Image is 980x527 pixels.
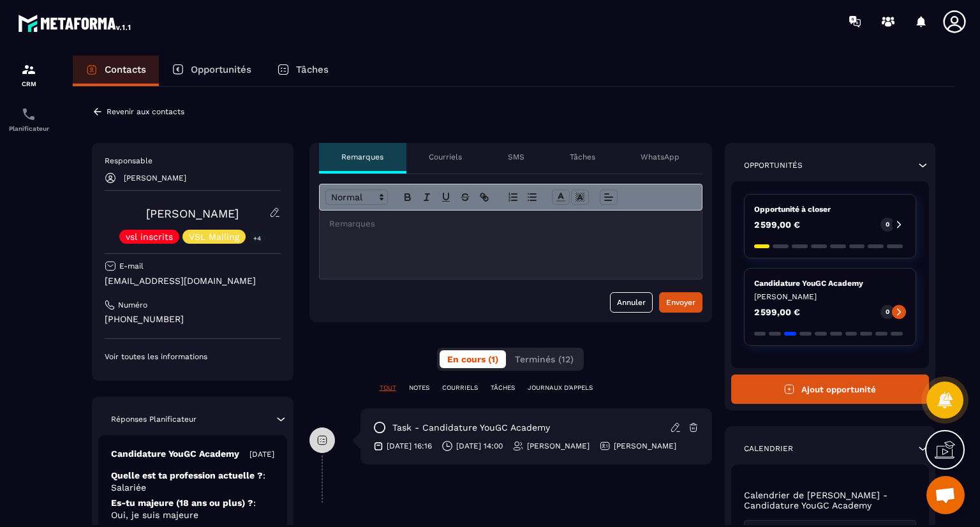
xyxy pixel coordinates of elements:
a: schedulerschedulerPlanificateur [3,97,54,142]
p: Planificateur [3,125,54,132]
p: Tâches [570,152,595,162]
img: logo [18,11,133,34]
p: Opportunité à closer [754,204,907,214]
p: Calendrier de [PERSON_NAME] - Candidature YouGC Academy [744,490,917,510]
p: [DATE] 14:00 [456,441,503,451]
a: Opportunités [159,56,264,86]
p: Es-tu majeure (18 ans ou plus) ? [111,497,274,521]
img: formation [21,62,36,77]
p: Remarques [341,152,383,162]
p: +4 [249,232,265,245]
p: Opportunités [744,160,803,170]
p: [PHONE_NUMBER] [105,313,281,325]
a: Contacts [73,56,159,86]
p: SMS [508,152,524,162]
p: Numéro [118,300,147,310]
p: TÂCHES [491,383,515,392]
p: vsl inscrits [126,232,173,241]
a: formationformationCRM [3,52,54,97]
p: Voir toutes les informations [105,352,281,362]
img: scheduler [21,107,36,122]
a: Ouvrir le chat [926,476,965,514]
p: WhatsApp [641,152,679,162]
p: Revenir aux contacts [107,107,184,116]
div: Envoyer [666,296,695,309]
p: Opportunités [191,64,251,75]
p: Candidature YouGC Academy [754,278,907,288]
button: En cours (1) [440,350,506,368]
button: Ajout opportunité [731,375,930,404]
p: [PERSON_NAME] [614,441,676,451]
p: [EMAIL_ADDRESS][DOMAIN_NAME] [105,275,281,287]
p: CRM [3,80,54,87]
p: [DATE] [249,449,274,459]
p: COURRIELS [442,383,478,392]
button: Envoyer [659,292,702,313]
button: Terminés (12) [507,350,581,368]
p: Candidature YouGC Academy [111,448,239,460]
span: Terminés (12) [515,354,574,364]
span: En cours (1) [447,354,498,364]
p: task - Candidature YouGC Academy [392,422,550,434]
p: 0 [886,308,889,316]
p: 0 [886,220,889,229]
p: [PERSON_NAME] [754,292,907,302]
p: 2 599,00 € [754,308,800,316]
p: Contacts [105,64,146,75]
p: NOTES [409,383,429,392]
p: TOUT [380,383,396,392]
p: Courriels [429,152,462,162]
p: Responsable [105,156,281,166]
p: Tâches [296,64,329,75]
a: Tâches [264,56,341,86]
button: Annuler [610,292,653,313]
p: [PERSON_NAME] [527,441,590,451]
a: [PERSON_NAME] [146,207,239,220]
p: [DATE] 16:16 [387,441,432,451]
p: Réponses Planificateur [111,414,197,424]
p: [PERSON_NAME] [124,174,186,182]
p: JOURNAUX D'APPELS [528,383,593,392]
p: VSL Mailing [189,232,239,241]
p: E-mail [119,261,144,271]
p: Calendrier [744,443,793,454]
p: 2 599,00 € [754,220,800,229]
p: Quelle est ta profession actuelle ? [111,470,274,494]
